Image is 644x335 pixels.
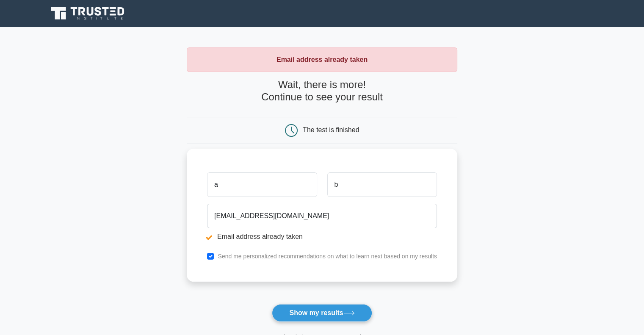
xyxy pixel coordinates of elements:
[207,232,437,242] li: Email address already taken
[272,304,372,322] button: Show my results
[207,204,437,228] input: Email
[276,56,368,63] strong: Email address already taken
[187,79,457,103] h4: Wait, there is more! Continue to see your result
[303,126,359,133] div: The test is finished
[207,172,317,197] input: First name
[327,172,437,197] input: Last name
[218,253,437,260] label: Send me personalized recommendations on what to learn next based on my results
